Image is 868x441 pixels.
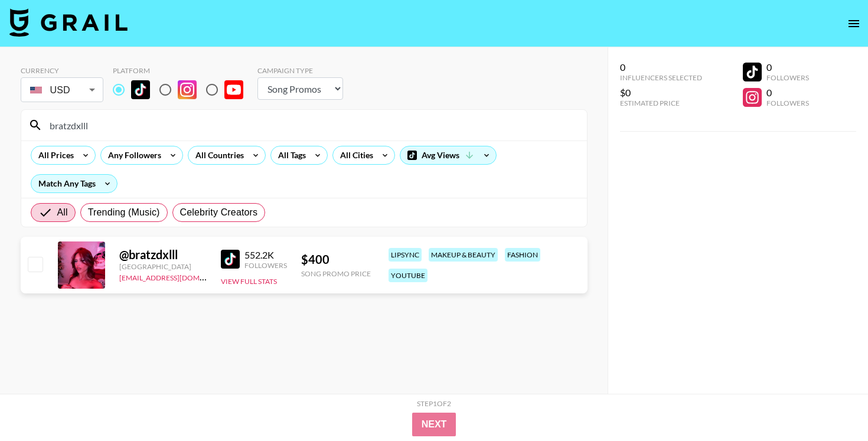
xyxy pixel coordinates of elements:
[620,87,702,99] div: $0
[842,12,866,35] button: open drawer
[809,382,854,427] iframe: Drift Widget Chat Controller
[620,99,702,107] div: Estimated Price
[119,271,238,282] a: [EMAIL_ADDRESS][DOMAIN_NAME]
[88,205,160,220] span: Trending (Music)
[31,146,76,164] div: All Prices
[180,205,258,220] span: Celebrity Creators
[333,146,376,164] div: All Cities
[766,61,809,73] div: 0
[429,248,498,262] div: makeup & beauty
[101,146,164,164] div: Any Followers
[43,116,580,135] input: Search by User Name
[620,73,702,82] div: Influencers Selected
[131,80,150,99] img: TikTok
[766,73,809,82] div: Followers
[257,66,343,75] div: Campaign Type
[620,61,702,73] div: 0
[417,399,451,408] div: Step 1 of 2
[244,249,287,261] div: 552.2K
[505,248,540,262] div: fashion
[119,262,207,271] div: [GEOGRAPHIC_DATA]
[271,146,308,164] div: All Tags
[119,247,207,262] div: @ bratzdxlll
[389,269,428,282] div: youtube
[31,175,117,192] div: Match Any Tags
[23,80,101,100] div: USD
[301,252,371,267] div: $ 400
[113,66,253,75] div: Platform
[188,146,246,164] div: All Countries
[766,87,809,99] div: 0
[389,248,422,262] div: lipsync
[21,66,103,75] div: Currency
[178,80,197,99] img: Instagram
[57,205,68,220] span: All
[224,80,243,99] img: YouTube
[301,269,371,278] div: Song Promo Price
[221,250,240,269] img: TikTok
[412,413,456,436] button: Next
[400,146,496,164] div: Avg Views
[244,261,287,270] div: Followers
[766,99,809,107] div: Followers
[221,277,277,286] button: View Full Stats
[9,8,128,37] img: Grail Talent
